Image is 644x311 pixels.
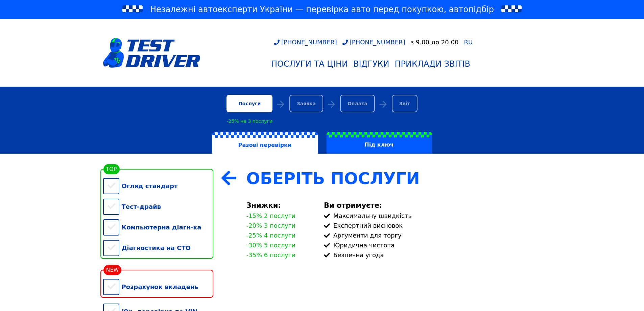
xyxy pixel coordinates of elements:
[246,201,316,209] div: Знижки:
[103,176,213,196] div: Огляд стандарт
[392,95,418,112] div: Звіт
[226,95,272,112] div: Послуги
[226,118,272,124] div: -25% на 3 послуги
[324,232,541,239] div: Аргументи для торгу
[246,222,295,229] div: -20% 3 послуги
[150,4,494,15] span: Незалежні автоексперти України — перевірка авто перед покупкою, автопідбір
[246,242,295,249] div: -30% 5 послуги
[411,39,459,46] div: з 9.00 до 20.00
[464,39,473,46] span: RU
[392,57,473,71] a: Приклади звітів
[289,95,323,112] div: Заявка
[395,59,470,69] div: Приклади звітів
[103,38,200,68] img: logotype@3x
[464,39,473,45] a: RU
[212,132,318,154] label: Разові перевірки
[324,251,541,259] div: Безпечна угода
[324,212,541,219] div: Максимальну швидкість
[340,95,375,112] div: Оплата
[268,57,351,71] a: Послуги та Ціни
[103,22,200,84] a: logotype@3x
[353,59,389,69] div: Відгуки
[324,222,541,229] div: Експертний висновок
[351,57,392,71] a: Відгуки
[271,59,348,69] div: Послуги та Ціни
[322,132,436,154] a: Під ключ
[327,132,432,154] label: Під ключ
[103,217,213,238] div: Компьютерна діагн-ка
[246,169,541,188] div: Оберіть Послуги
[324,201,541,209] div: Ви отримуєте:
[103,238,213,258] div: Діагностика на СТО
[103,196,213,217] div: Тест-драйв
[274,39,337,46] a: [PHONE_NUMBER]
[342,39,405,46] a: [PHONE_NUMBER]
[324,242,541,249] div: Юридична чистота
[246,212,295,219] div: -15% 2 послуги
[246,232,295,239] div: -25% 4 послуги
[103,276,213,297] div: Розрахунок вкладень
[246,251,295,259] div: -35% 6 послуги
